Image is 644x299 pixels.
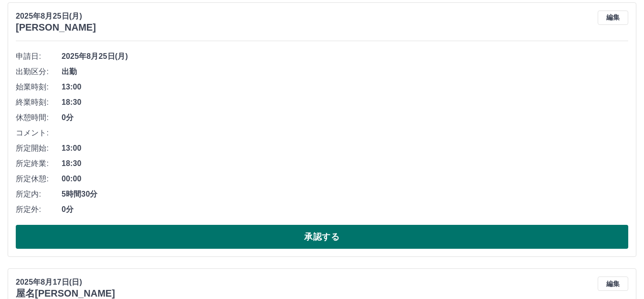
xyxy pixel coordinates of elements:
button: 承認する [16,225,628,249]
span: 所定内: [16,188,62,200]
p: 2025年8月25日(月) [16,11,96,22]
span: 所定休憩: [16,173,62,185]
button: 編集 [598,277,628,291]
span: 5時間30分 [62,188,628,200]
span: 終業時刻: [16,97,62,108]
button: 編集 [598,11,628,25]
span: 0分 [62,204,628,215]
span: 出勤区分: [16,66,62,78]
h3: [PERSON_NAME] [16,22,96,33]
span: 出勤 [62,66,628,78]
span: 始業時刻: [16,81,62,93]
span: 18:30 [62,97,628,108]
span: 2025年8月25日(月) [62,51,628,62]
span: 休憩時間: [16,112,62,123]
p: 2025年8月17日(日) [16,277,115,288]
span: 所定外: [16,204,62,215]
span: 申請日: [16,51,62,62]
span: 所定終業: [16,158,62,169]
span: 13:00 [62,81,628,93]
span: 00:00 [62,173,628,185]
h3: 屋名[PERSON_NAME] [16,288,115,299]
span: 0分 [62,112,628,123]
span: 18:30 [62,158,628,169]
span: 所定開始: [16,143,62,154]
span: 13:00 [62,143,628,154]
span: コメント: [16,127,62,139]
